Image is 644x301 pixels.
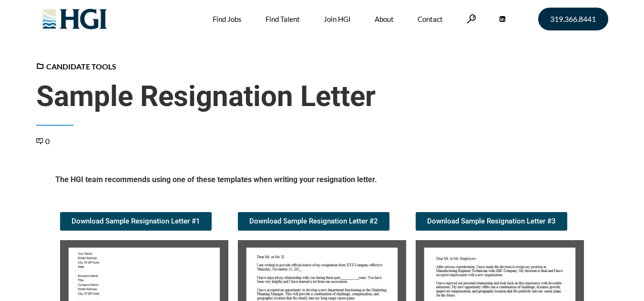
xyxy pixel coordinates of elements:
span: Download Sample Resignation Letter #1 [72,218,200,225]
span: Sample Resignation Letter [36,79,608,114]
a: Download Sample Resignation Letter #2 [238,212,389,231]
span: Download Sample Resignation Letter #3 [427,218,556,225]
a: 319.366.8441 [538,8,608,30]
a: Search [467,14,476,23]
h5: The HGI team recommends using one of these templates when writing your resignation letter. [55,175,589,188]
span: Download Sample Resignation Letter #2 [249,218,378,225]
a: Download Sample Resignation Letter #3 [416,212,567,231]
a: Download Sample Resignation Letter #1 [60,212,212,231]
a: 0 [36,136,50,146]
span: 319.366.8441 [550,15,596,23]
a: Candidate Tools [36,62,116,71]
